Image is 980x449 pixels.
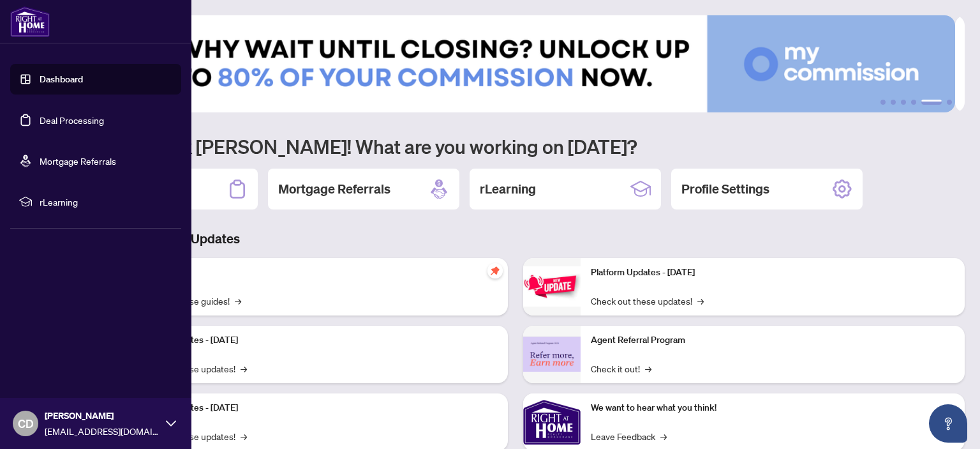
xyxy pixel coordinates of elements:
span: → [697,294,704,308]
h2: Mortgage Referrals [278,180,390,198]
img: Platform Updates - June 23, 2025 [523,266,581,307]
span: → [235,294,241,308]
span: → [645,361,651,376]
button: 4 [911,100,916,105]
p: Self-Help [134,266,498,280]
a: Mortgage Referrals [40,155,116,167]
p: Agent Referral Program [591,333,954,347]
span: pushpin [487,263,503,278]
a: Dashboard [40,73,83,85]
span: [PERSON_NAME] [45,409,160,423]
p: Platform Updates - [DATE] [134,401,498,415]
img: logo [10,6,50,37]
button: 1 [880,100,886,105]
p: We want to hear what you think! [591,401,954,415]
button: 2 [891,100,896,105]
a: Deal Processing [40,114,104,126]
button: Open asap [929,404,967,443]
a: Check it out!→ [591,361,651,376]
span: CD [18,415,34,432]
a: Leave Feedback→ [591,429,667,443]
button: 6 [947,100,952,105]
h2: rLearning [480,180,536,198]
span: → [241,429,247,443]
img: Slide 4 [66,15,955,112]
h1: Welcome back [PERSON_NAME]! What are you working on [DATE]? [66,134,965,158]
h2: Profile Settings [681,180,769,198]
a: Check out these updates!→ [591,294,704,308]
button: 5 [921,100,942,105]
span: → [241,361,247,376]
span: → [660,429,667,443]
p: Platform Updates - [DATE] [134,333,498,347]
p: Platform Updates - [DATE] [591,266,954,280]
h3: Brokerage & Industry Updates [66,230,965,248]
img: Agent Referral Program [523,337,581,372]
span: rLearning [40,195,172,209]
button: 3 [901,100,906,105]
span: [EMAIL_ADDRESS][DOMAIN_NAME] [45,424,160,438]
